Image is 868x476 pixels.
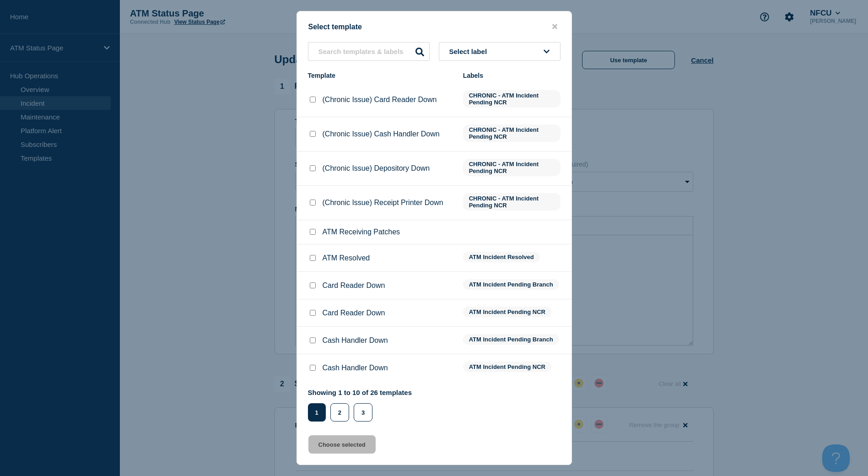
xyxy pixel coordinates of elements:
input: (Chronic Issue) Cash Handler Down checkbox [310,131,316,137]
input: Card Reader Down checkbox [310,282,316,288]
span: ATM Incident Pending Branch [463,279,559,290]
button: 1 [308,403,326,422]
span: CHRONIC - ATM Incident Pending NCR [463,193,561,211]
span: CHRONIC - ATM Incident Pending NCR [463,124,561,142]
span: CHRONIC - ATM Incident Pending NCR [463,159,561,176]
input: Card Reader Down checkbox [310,310,316,316]
button: 3 [354,403,372,422]
span: ATM Incident Pending NCR [463,307,551,317]
input: (Chronic Issue) Depository Down checkbox [310,165,316,171]
span: ATM Incident Pending NCR [463,362,551,372]
input: Cash Handler Down checkbox [310,337,316,343]
p: ATM Receiving Patches [323,228,400,236]
p: (Chronic Issue) Receipt Printer Down [323,199,443,207]
p: (Chronic Issue) Card Reader Down [323,96,437,104]
p: Cash Handler Down [323,364,388,372]
input: Search templates & labels [308,42,430,61]
button: Choose selected [308,435,376,454]
span: Select label [449,48,491,55]
span: CHRONIC - ATM Incident Pending NCR [463,90,561,108]
input: (Chronic Issue) Card Reader Down checkbox [310,97,316,103]
p: Card Reader Down [323,309,385,317]
div: Labels [463,72,561,79]
p: Card Reader Down [323,281,385,290]
button: Select label [439,42,561,61]
p: Showing 1 to 10 of 26 templates [308,389,412,396]
input: (Chronic Issue) Receipt Printer Down checkbox [310,200,316,206]
p: (Chronic Issue) Cash Handler Down [323,130,440,138]
input: Cash Handler Down checkbox [310,365,316,371]
p: (Chronic Issue) Depository Down [323,164,430,173]
input: ATM Receiving Patches checkbox [310,229,316,235]
p: Cash Handler Down [323,336,388,345]
input: ATM Resolved checkbox [310,255,316,261]
button: 2 [330,403,349,422]
span: ATM Incident Pending Branch [463,334,559,345]
p: ATM Resolved [323,254,370,262]
div: Template [308,72,454,79]
div: Select template [297,22,571,31]
span: ATM Incident Resolved [463,252,540,262]
button: close button [550,22,560,31]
